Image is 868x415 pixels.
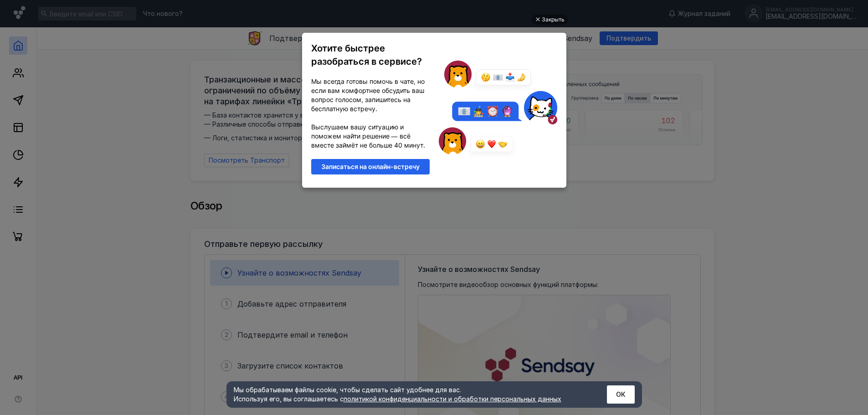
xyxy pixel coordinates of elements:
[311,159,430,174] a: Записаться на онлайн-встречу
[311,77,430,113] p: Мы всегда готовы помочь в чате, но если вам комфортнее обсудить ваш вопрос голосом, запишитесь на...
[542,15,565,25] div: Закрыть
[311,123,430,150] p: Выслушаем вашу ситуацию и поможем найти решение — всё вместе займёт не больше 40 минут.
[607,385,635,404] button: ОК
[311,43,422,67] span: Хотите быстрее разобраться в сервисе?
[344,395,561,403] a: политикой конфиденциальности и обработки персональных данных
[234,385,585,404] div: Мы обрабатываем файлы cookie, чтобы сделать сайт удобнее для вас. Используя его, вы соглашаетесь c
